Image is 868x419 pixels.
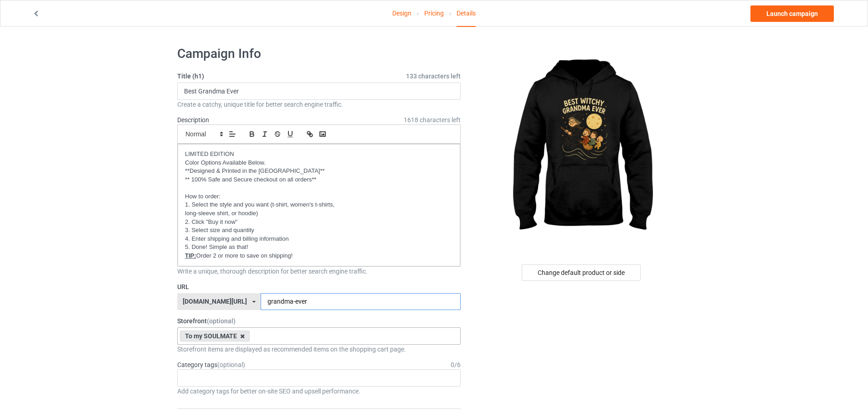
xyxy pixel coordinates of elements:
[185,150,453,159] p: LIMITED EDITION
[177,282,461,291] label: URL
[185,235,453,243] p: 4. Enter shipping and billing information
[185,167,453,176] p: **Designed & Printed in the [GEOGRAPHIC_DATA]**
[185,252,453,260] p: Order 2 or more to save on shipping!
[185,252,196,259] u: TIP:
[217,361,245,368] span: (optional)
[185,226,453,235] p: 3. Select size and quantity
[406,72,461,81] span: 133 characters left
[185,159,453,167] p: Color Options Available Below.
[180,331,250,341] div: To my SOULMATE
[183,298,247,305] div: [DOMAIN_NAME][URL]
[750,5,834,22] a: Launch campaign
[177,345,461,354] div: Storefront items are displayed as recommended items on the shopping cart page.
[185,209,453,218] p: long-sleeve shirt, or hoodie)
[177,387,461,396] div: Add category tags for better on-site SEO and upsell performance.
[457,0,476,27] div: Details
[177,116,209,124] label: Description
[424,0,444,26] a: Pricing
[185,218,453,227] p: 2. Click "Buy it now"
[177,72,461,81] label: Title (h1)
[177,360,245,369] label: Category tags
[177,267,461,276] div: Write a unique, thorough description for better search engine traffic.
[207,317,236,325] span: (optional)
[185,176,453,184] p: ** 100% Safe and Secure checkout on all orders**
[177,46,461,62] h1: Campaign Info
[185,192,453,201] p: How to order:
[451,360,461,369] div: 0 / 6
[177,100,461,109] div: Create a catchy, unique title for better search engine traffic.
[404,115,461,124] span: 1618 characters left
[185,243,453,252] p: 5. Done! Simple as that!
[392,0,411,26] a: Design
[522,264,641,281] div: Change default product or side
[185,201,453,209] p: 1. Select the style and you want (t-shirt, women's t-shirts,
[177,316,461,326] label: Storefront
